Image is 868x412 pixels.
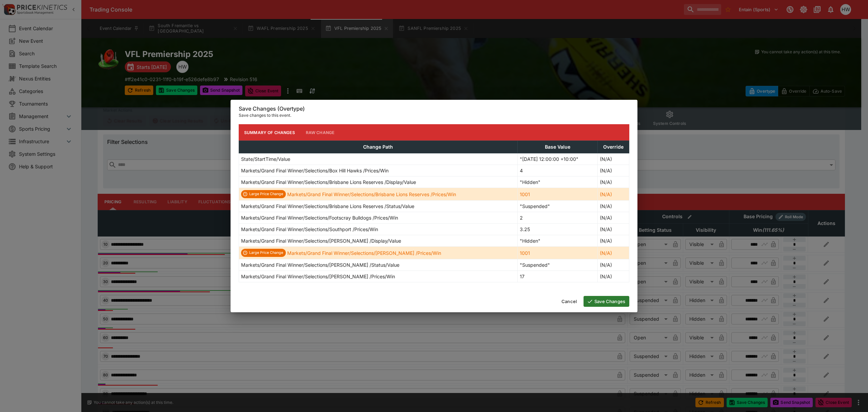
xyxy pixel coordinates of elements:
td: 1001 [517,247,597,259]
td: (N/A) [598,165,629,176]
button: Summary of Changes [239,124,300,141]
td: (N/A) [598,259,629,271]
button: Raw Change [300,124,340,141]
td: "[DATE] 12:00:00 +10:00" [517,153,597,165]
p: Markets/Grand Final Winner/Selections/Box Hill Hawks /Prices/Win [241,167,389,174]
td: "Hidden" [517,235,597,247]
p: State/StartTime/Value [241,155,290,163]
td: 3.25 [517,224,597,235]
td: 1001 [517,188,597,201]
button: Cancel [557,296,581,307]
td: (N/A) [598,153,629,165]
td: "Hidden" [517,176,597,188]
td: (N/A) [598,176,629,188]
td: 17 [517,271,597,282]
span: Large Price Change [246,250,286,256]
td: "Suspended" [517,259,597,271]
h6: Save Changes (Overtype) [239,105,629,112]
p: Markets/Grand Final Winner/Selections/Footscray Bulldogs /Prices/Win [241,214,398,221]
td: 4 [517,165,597,176]
p: Markets/Grand Final Winner/Selections/Brisbane Lions Reserves /Prices/Win [287,191,456,198]
p: Save changes to this event. [239,112,629,119]
td: (N/A) [598,212,629,224]
p: Markets/Grand Final Winner/Selections/Brisbane Lions Reserves /Status/Value [241,203,414,210]
span: Large Price Change [246,191,286,197]
td: "Suspended" [517,201,597,212]
p: Markets/Grand Final Winner/Selections/[PERSON_NAME] /Prices/Win [287,249,441,257]
p: Markets/Grand Final Winner/Selections/Brisbane Lions Reserves /Display/Value [241,179,416,186]
p: Markets/Grand Final Winner/Selections/[PERSON_NAME] /Prices/Win [241,273,395,280]
td: (N/A) [598,271,629,282]
td: (N/A) [598,201,629,212]
p: Markets/Grand Final Winner/Selections/Southport /Prices/Win [241,226,378,233]
button: Save Changes [584,296,629,307]
td: (N/A) [598,224,629,235]
th: Override [598,141,629,153]
td: (N/A) [598,188,629,201]
td: (N/A) [598,247,629,259]
p: Markets/Grand Final Winner/Selections/[PERSON_NAME] /Status/Value [241,261,399,268]
th: Change Path [239,141,518,153]
th: Base Value [517,141,597,153]
td: 2 [517,212,597,224]
td: (N/A) [598,235,629,247]
p: Markets/Grand Final Winner/Selections/[PERSON_NAME] /Display/Value [241,237,401,244]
